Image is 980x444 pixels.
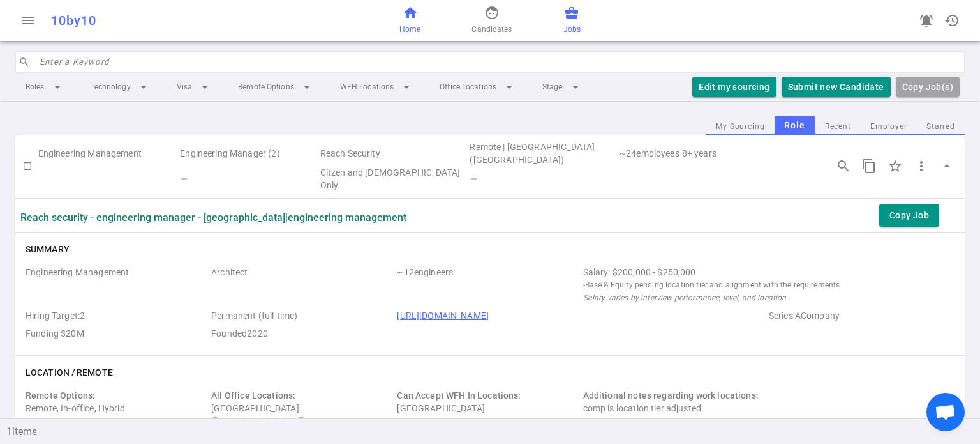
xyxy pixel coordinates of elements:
[836,158,851,174] span: search_insights
[211,266,392,304] span: Level
[20,211,406,224] label: Reach Security - Engineering Manager - [GEOGRAPHIC_DATA] | Engineering Management
[15,141,38,192] td: Check to Select for Matching
[470,174,477,184] i: —
[15,75,75,98] li: Roles
[583,266,949,279] div: Salary Range
[397,266,577,304] span: Team Count
[583,389,949,427] div: comp is location tier adjusted
[403,5,418,20] span: home
[399,5,420,36] a: Home
[397,310,489,321] a: [URL][DOMAIN_NAME]
[38,166,179,192] td: My Sourcing
[563,23,581,36] span: Jobs
[228,75,325,98] li: Remote Options
[583,293,789,302] i: Salary varies by interview performance, level, and location.
[618,141,681,166] td: 24 | Employee Count
[934,153,960,179] button: Click to expand
[939,8,965,33] button: Open history
[20,13,36,28] span: menu
[926,393,965,431] div: Open chat
[26,309,206,322] span: Hiring Target
[917,118,965,135] button: Starred
[211,389,392,427] div: [GEOGRAPHIC_DATA] ([GEOGRAPHIC_DATA])
[26,366,113,379] h6: Location / Remote
[484,5,500,20] span: face
[831,153,856,179] button: Open job engagements details
[330,75,424,98] li: WFH Locations
[80,75,161,98] li: Technology
[15,8,41,33] button: Open menu
[319,166,469,192] td: Visa
[468,166,815,192] td: Technical Skills
[532,75,593,98] li: Stage
[397,389,577,427] div: [GEOGRAPHIC_DATA]
[939,158,954,174] span: arrow_drop_up
[882,153,909,180] div: Click to Starred
[397,309,763,322] span: Company URL
[180,174,187,184] i: —
[769,309,949,322] span: Employer Stage e.g. Series A
[179,166,318,192] td: Flags
[879,204,939,227] button: Copy Job
[782,77,891,98] button: Submit new Candidate
[429,75,527,98] li: Office Locations
[775,116,815,135] button: Role
[471,23,512,36] span: Candidates
[26,327,206,340] span: Employer Founding
[51,13,322,28] div: 10by10
[399,23,420,36] span: Home
[815,118,861,135] button: Recent
[706,118,775,135] button: My Sourcing
[211,327,392,340] span: Employer Founded
[861,118,917,135] button: Employer
[563,5,581,36] a: Jobs
[38,141,179,166] td: Engineering Management
[583,279,949,291] small: - Base & Equity pending location tier and alignment with the requirements
[211,390,295,401] span: All Office Locations:
[914,158,929,174] span: more_vert
[179,141,318,166] td: Engineering Manager (2)
[26,390,95,401] span: Remote Options:
[468,141,618,166] td: Remote | Sunnyvale (San Francisco Bay Area)
[397,390,521,401] span: Can Accept WFH In Locations:
[914,8,939,33] a: Go to see announcements
[861,158,877,174] span: content_copy
[564,5,579,20] span: business_center
[944,13,960,28] span: history
[583,390,759,401] span: Additional notes regarding work locations:
[692,77,776,98] button: Edit my sourcing
[681,141,815,166] td: Experience
[26,389,206,427] div: Remote, In-office, Hybrid
[919,13,934,28] span: notifications_active
[856,153,882,179] button: Copy this job's short summary. For full job description, use 3 dots -> Copy Long JD
[319,141,469,166] td: Reach Security
[26,266,206,304] span: Roles
[26,243,70,256] h6: Summary
[19,56,30,68] span: search
[167,75,223,98] li: Visa
[211,309,392,322] span: Job Type
[471,5,512,36] a: Candidates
